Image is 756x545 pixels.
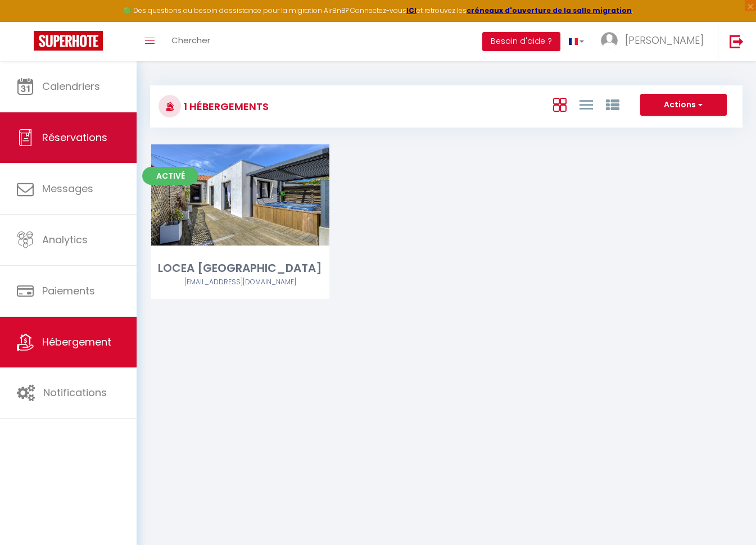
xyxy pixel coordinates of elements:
[42,130,107,144] span: Réservations
[625,33,704,47] span: [PERSON_NAME]
[151,260,329,277] div: LOCEA [GEOGRAPHIC_DATA]
[42,335,111,349] span: Hébergement
[181,94,269,119] h3: 1 Hébergements
[467,6,632,15] a: créneaux d'ouverture de la salle migration
[482,32,560,51] button: Besoin d'aide ?
[640,94,727,116] button: Actions
[142,167,198,185] span: Activé
[163,22,219,61] a: Chercher
[730,34,744,48] img: logout
[606,95,619,113] a: Vue par Groupe
[406,6,417,15] a: ICI
[34,31,103,51] img: Super Booking
[171,34,210,46] span: Chercher
[553,95,567,113] a: Vue en Box
[42,181,93,196] span: Messages
[9,4,43,38] button: Ouvrir le widget de chat LiveChat
[592,22,718,61] a: ... [PERSON_NAME]
[42,79,100,93] span: Calendriers
[43,385,107,399] span: Notifications
[42,233,88,247] span: Analytics
[601,32,618,49] img: ...
[151,277,329,288] div: Airbnb
[580,95,593,113] a: Vue en Liste
[42,284,95,298] span: Paiements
